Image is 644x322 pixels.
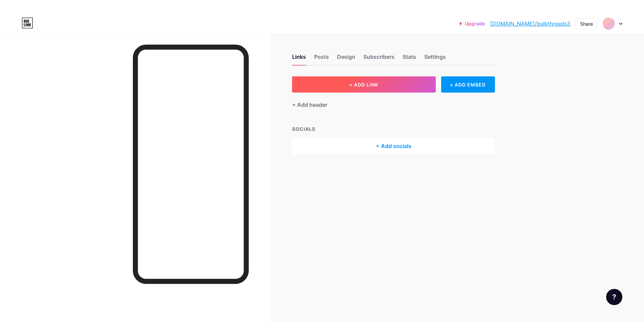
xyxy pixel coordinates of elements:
button: + ADD LINK [292,76,436,93]
div: SOCIALS [292,125,495,132]
div: Design [337,53,355,65]
div: + Add header [292,101,327,109]
span: + ADD LINK [349,82,378,88]
div: Share [580,20,593,27]
div: Links [292,53,306,65]
div: + ADD EMBED [441,76,495,93]
a: [DOMAIN_NAME]/bulkthreads3 [490,20,570,28]
div: Stats [403,53,416,65]
div: + Add socials [292,138,495,154]
div: Subscribers [363,53,395,65]
div: Posts [314,53,329,65]
div: Settings [424,53,446,65]
a: Upgrade [459,21,485,26]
